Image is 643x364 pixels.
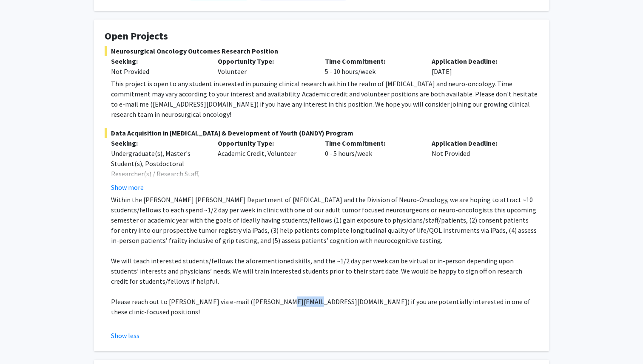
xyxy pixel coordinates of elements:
[319,56,425,76] div: 5 - 10 hours/week
[111,148,205,199] div: Undergraduate(s), Master's Student(s), Postdoctoral Researcher(s) / Research Staff, Medical Resid...
[319,138,425,192] div: 0 - 5 hours/week
[211,138,318,192] div: Academic Credit, Volunteer
[425,56,532,76] div: [DATE]
[432,138,526,148] p: Application Deadline:
[325,138,419,148] p: Time Commitment:
[111,330,139,341] button: Show less
[111,66,205,76] div: Not Provided
[111,56,205,66] p: Seeking:
[432,56,526,66] p: Application Deadline:
[111,138,205,148] p: Seeking:
[111,79,538,119] div: This project is open to any student interested in pursuing clinical research within the realm of ...
[425,138,532,192] div: Not Provided
[218,56,312,66] p: Opportunity Type:
[211,56,318,76] div: Volunteer
[111,195,538,245] p: Within the [PERSON_NAME] [PERSON_NAME] Department of [MEDICAL_DATA] and the Division of Neuro-Onc...
[325,56,419,66] p: Time Commitment:
[6,326,36,358] iframe: Chat
[111,256,538,286] p: We will teach interested students/fellows the aforementioned skills, and the ~1/2 day per week ca...
[105,128,538,138] span: Data Acquisition in [MEDICAL_DATA] & Development of Youth (DANDY) Program
[105,46,538,56] span: Neurosurgical Oncology Outcomes Research Position
[218,138,312,148] p: Opportunity Type:
[105,30,538,42] h4: Open Projects
[111,296,538,317] p: Please reach out to [PERSON_NAME] via e-mail ([PERSON_NAME][EMAIL_ADDRESS][DOMAIN_NAME]) if you a...
[111,182,144,192] button: Show more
